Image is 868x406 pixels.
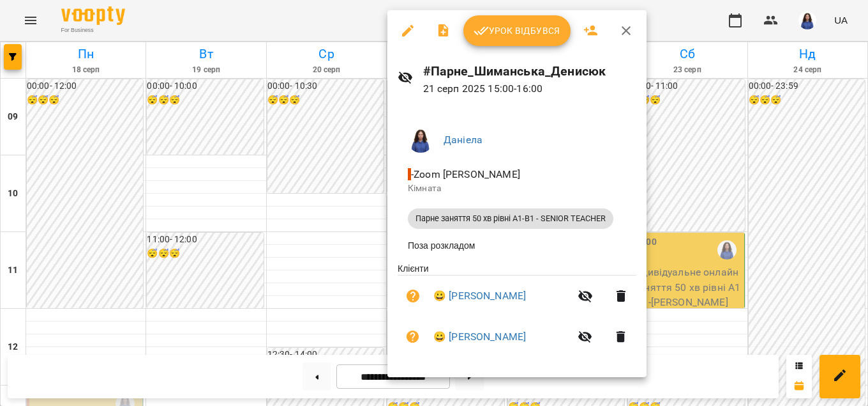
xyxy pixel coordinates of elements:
[398,281,428,311] button: Візит ще не сплачено. Додати оплату?
[423,81,636,97] p: 21 серп 2025 15:00 - 16:00
[408,182,626,195] p: Кімната
[463,15,571,46] button: Урок відбувся
[398,262,636,362] ul: Клієнти
[408,213,613,224] span: Парне заняття 50 хв рівні А1-В1 - SENIOR TEACHER
[423,61,636,81] h6: #Парне_Шиманська_Денисюк
[398,322,428,352] button: Візит ще не сплачено. Додати оплату?
[408,127,433,153] img: 896d7bd98bada4a398fcb6f6c121a1d1.png
[474,23,560,38] span: Урок відбувся
[433,288,526,304] a: 😀 [PERSON_NAME]
[433,329,526,345] a: 😀 [PERSON_NAME]
[444,134,483,146] a: Даніела
[408,168,523,180] span: - Zoom [PERSON_NAME]
[398,234,636,257] li: Поза розкладом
